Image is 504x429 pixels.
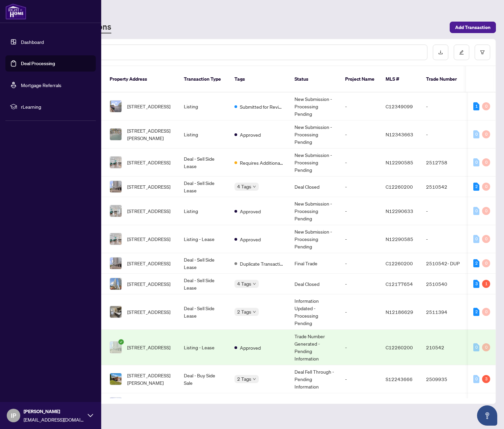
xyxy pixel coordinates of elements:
td: New Submission - Processing Pending [289,120,340,149]
div: 0 [482,343,490,351]
td: Trade Number Generated - Pending Information [289,330,340,365]
div: 1 [473,102,479,110]
div: 0 [473,207,479,215]
td: - [340,120,380,149]
span: 4 Tags [237,280,251,288]
span: Approved [240,236,261,243]
span: C12349099 [386,103,413,109]
td: Deal - Sell Side Lease [178,177,229,197]
td: Deal - Sell Side Lease [178,149,229,177]
span: download [438,50,443,55]
td: Final Trade [289,253,340,274]
span: [STREET_ADDRESS] [127,159,170,166]
td: - [340,393,380,414]
td: - [340,149,380,177]
img: logo [5,3,26,20]
button: Add Transaction [450,22,496,33]
span: [STREET_ADDRESS] [127,308,170,316]
td: Deal - Buy Side Sale [178,365,229,393]
span: 4 Tags [237,183,251,190]
span: [STREET_ADDRESS] [127,103,170,110]
div: 0 [482,235,490,243]
div: 0 [482,207,490,215]
td: Listing - Lease [178,330,229,365]
img: thumbnail-img [110,398,121,409]
span: [STREET_ADDRESS][PERSON_NAME] [127,372,173,386]
span: C12260200 [386,260,413,266]
td: - [421,225,468,253]
span: N12343663 [386,131,413,137]
a: Dashboard [21,39,44,45]
span: Approved [240,344,261,351]
span: [STREET_ADDRESS] [127,260,170,267]
td: New Submission - Processing Pending [289,92,340,120]
div: 0 [482,158,490,166]
td: 2509728 [421,393,468,414]
img: thumbnail-img [110,101,121,112]
td: - [340,253,380,274]
td: Deal - Sell Side Lease [178,274,229,294]
td: Deal Fell Through - Pending Information [289,365,340,393]
td: 2511394 [421,294,468,330]
img: thumbnail-img [110,129,121,140]
td: Listing [178,120,229,149]
img: thumbnail-img [110,233,121,245]
td: Deal Closed [289,177,340,197]
button: download [433,45,448,60]
td: - [421,120,468,149]
td: Listing - Lease [178,225,229,253]
td: Deal - Sell Side Lease [178,253,229,274]
td: - [340,330,380,365]
td: New Submission - Processing Pending [289,197,340,225]
span: [STREET_ADDRESS] [127,183,170,190]
span: C12260200 [386,344,413,350]
span: [EMAIL_ADDRESS][DOMAIN_NAME] [24,416,84,423]
span: check-circle [118,339,124,345]
td: 2510542 [421,177,468,197]
div: 2 [473,259,479,267]
td: - [340,365,380,393]
td: - [340,92,380,120]
td: Listing [178,92,229,120]
span: down [253,310,256,314]
td: - [340,274,380,294]
span: C12177654 [386,281,413,287]
div: 0 [473,375,479,383]
span: Ph7-[STREET_ADDRESS][PERSON_NAME] [127,396,173,411]
span: Duplicate Transaction [240,260,284,267]
td: 2510542- DUP [421,253,468,274]
span: Add Transaction [455,22,491,33]
button: Open asap [477,405,497,426]
div: 0 [482,102,490,110]
div: 0 [482,259,490,267]
td: New Submission - Processing Pending [289,149,340,177]
span: edit [459,50,464,55]
span: [STREET_ADDRESS] [127,235,170,243]
div: 3 [473,280,479,288]
span: down [253,282,256,286]
span: 2 Tags [237,308,251,316]
td: Deal Closed [289,393,340,414]
div: 0 [482,130,490,138]
img: thumbnail-img [110,306,121,318]
span: [STREET_ADDRESS][PERSON_NAME] [127,127,173,142]
div: 2 [473,308,479,316]
span: C12260200 [386,184,413,190]
button: filter [475,45,490,60]
span: down [253,377,256,381]
td: - [340,177,380,197]
img: thumbnail-img [110,157,121,168]
span: filter [480,50,485,55]
span: rLearning [21,103,91,110]
th: MLS # [380,66,421,92]
div: 1 [482,280,490,288]
td: 2509935 [421,365,468,393]
th: Trade Number [421,66,468,92]
span: Requires Additional Docs [240,159,284,166]
span: [STREET_ADDRESS] [127,207,170,215]
a: Mortgage Referrals [21,82,61,88]
span: [STREET_ADDRESS] [127,280,170,288]
td: - [340,294,380,330]
td: - [421,92,468,120]
span: [STREET_ADDRESS] [127,344,170,351]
